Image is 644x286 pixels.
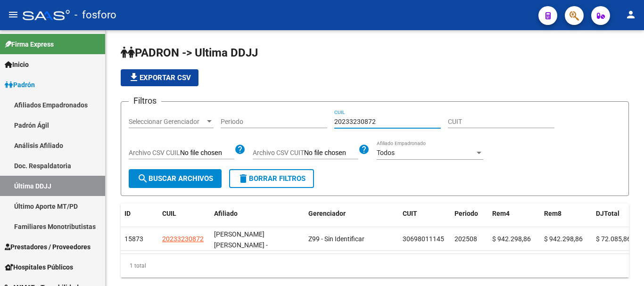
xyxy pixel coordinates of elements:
[492,210,510,217] span: Rem4
[124,210,131,217] span: ID
[234,144,246,155] mat-icon: help
[124,235,143,243] span: 15873
[129,169,222,188] button: Buscar Archivos
[162,235,204,243] span: 20233230872
[612,254,635,277] iframe: Intercom live chat
[5,242,91,252] span: Prestadores / Proveedores
[305,204,399,224] datatable-header-cell: Gerenciador
[158,204,210,224] datatable-header-cell: CUIL
[128,74,191,82] span: Exportar CSV
[121,69,198,86] button: Exportar CSV
[544,234,588,245] div: $ 942.298,86
[403,234,444,245] div: 30698011145
[454,210,478,217] span: Periodo
[377,149,395,156] span: Todos
[308,235,364,243] span: Z99 - Sin Identificar
[253,149,304,156] span: Archivo CSV CUIT
[210,204,305,224] datatable-header-cell: Afiliado
[229,169,314,188] button: Borrar Filtros
[5,262,73,272] span: Hospitales Públicos
[121,204,158,224] datatable-header-cell: ID
[540,204,592,224] datatable-header-cell: Rem8
[544,210,561,217] span: Rem8
[5,80,35,90] span: Padrón
[128,72,140,83] mat-icon: file_download
[180,149,234,157] input: Archivo CSV CUIL
[596,210,619,217] span: DJTotal
[451,204,488,224] datatable-header-cell: Periodo
[304,149,358,157] input: Archivo CSV CUIT
[137,173,149,184] mat-icon: search
[162,210,176,217] span: CUIL
[492,234,537,245] div: $ 942.298,86
[308,210,346,217] span: Gerenciador
[5,39,54,49] span: Firma Express
[488,204,540,224] datatable-header-cell: Rem4
[129,149,180,156] span: Archivo CSV CUIL
[8,9,19,20] mat-icon: menu
[358,144,370,155] mat-icon: help
[121,46,258,59] span: PADRON -> Ultima DDJJ
[238,173,249,184] mat-icon: delete
[454,235,477,243] span: 202508
[74,5,116,25] span: - fosforo
[137,174,213,183] span: Buscar Archivos
[5,59,29,70] span: Inicio
[592,204,644,224] datatable-header-cell: DJTotal
[403,210,417,217] span: CUIT
[625,9,636,20] mat-icon: person
[238,174,305,183] span: Borrar Filtros
[596,234,640,245] div: $ 72.085,86
[399,204,451,224] datatable-header-cell: CUIT
[214,230,268,249] span: [PERSON_NAME] [PERSON_NAME] -
[129,118,205,126] span: Seleccionar Gerenciador
[129,94,161,107] h3: Filtros
[214,210,238,217] span: Afiliado
[121,254,629,278] div: 1 total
